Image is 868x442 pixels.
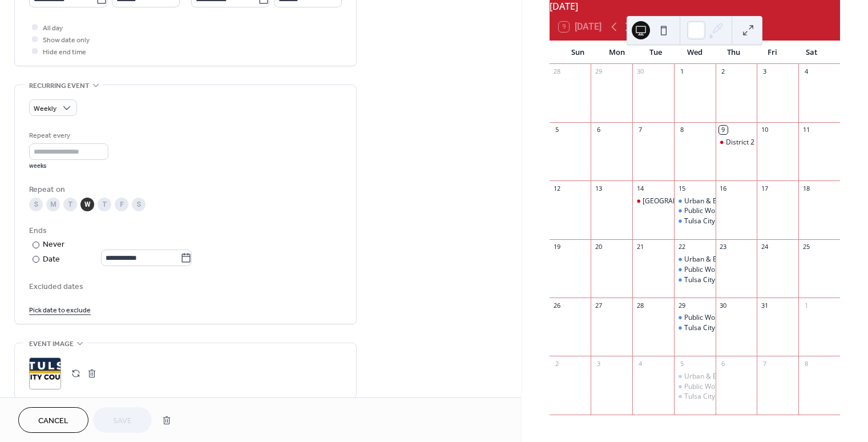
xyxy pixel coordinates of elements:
div: Repeat on [29,184,340,196]
div: 26 [553,301,562,310]
span: Recurring event [29,80,90,92]
div: 10 [760,126,769,134]
div: Public Works Committee Meeting [674,265,716,275]
div: 5 [553,126,562,134]
div: S [29,198,43,211]
div: Urban & Economic Development Committee Meeting [674,196,716,206]
div: 18 [802,184,810,192]
div: 20 [594,243,603,251]
div: ; [29,357,61,389]
div: Urban & Economic Development Committee Meeting [684,372,853,381]
div: 22 [677,243,686,251]
div: Mon [597,41,636,64]
div: 2 [553,359,562,368]
div: 14 [636,184,644,192]
div: 2 [719,67,728,76]
div: 15 [677,184,686,192]
div: 7 [636,126,644,134]
div: S [132,198,146,211]
div: Urban & Economic Development Committee Meeting [674,372,716,381]
div: 4 [802,67,810,76]
div: 3 [760,67,769,76]
div: 13 [594,184,603,192]
div: 16 [719,184,728,192]
div: 24 [760,243,769,251]
div: Tulsa City Council Regular Meeting [674,392,716,401]
div: 5 [677,359,686,368]
div: Public Works Committee Meeting [684,206,790,216]
span: Event image [29,338,74,350]
span: Cancel [38,415,68,427]
div: T [98,198,111,211]
div: Thu [714,41,753,64]
div: Ends [29,225,340,237]
div: 12 [553,184,562,192]
span: Weekly [34,102,56,115]
div: Public Works Committee Meeting [674,206,716,216]
div: Sat [792,41,831,64]
span: Excluded dates [29,281,342,293]
div: 3 [594,359,603,368]
span: All day [43,22,63,34]
div: 23 [719,243,728,251]
div: Never [43,239,65,251]
div: Tue [636,41,675,64]
div: Tulsa City Council Regular Meeting [684,216,794,226]
div: F [115,198,128,211]
div: Tulsa City Council Regular Meeting [684,323,794,333]
div: Tulsa City Council Regular Meeting [684,275,794,285]
div: 29 [677,301,686,310]
div: 31 [760,301,769,310]
div: Sun [559,41,597,64]
div: 4 [636,359,644,368]
div: 30 [636,67,644,76]
div: Tulsa City Council Regular Meeting [674,323,716,333]
div: District 2 Neighborhood Meeting [726,138,830,147]
div: Public Works Committee Meeting [674,313,716,323]
div: 1 [802,301,810,310]
div: Tulsa City Council Regular Meeting [674,275,716,285]
div: Tulsa City Council Regular Meeting [674,216,716,226]
div: Public Works Committee Meeting [674,382,716,392]
div: District 2 Neighborhood Meeting [716,138,757,147]
div: Urban & Economic Development Committee Meeting [684,196,853,206]
div: 6 [719,359,728,368]
button: Cancel [18,407,88,433]
div: 28 [636,301,644,310]
div: 8 [677,126,686,134]
div: Public Works Committee Meeting [684,265,790,275]
div: Tulsa City Council Regular Meeting [684,392,794,401]
div: 19 [553,243,562,251]
div: 11 [802,126,810,134]
div: 8 [802,359,810,368]
div: 29 [594,67,603,76]
div: 7 [760,359,769,368]
div: 21 [636,243,644,251]
div: M [46,198,60,211]
div: weeks [29,162,108,170]
div: Fri [753,41,792,64]
div: [GEOGRAPHIC_DATA] [643,196,712,206]
div: 9 [719,126,728,134]
div: 6 [594,126,603,134]
div: 27 [594,301,603,310]
div: W [80,198,94,211]
div: Date [43,253,192,266]
div: 17 [760,184,769,192]
div: 1 [677,67,686,76]
div: 28 [553,67,562,76]
div: Wed [675,41,714,64]
div: T [63,198,77,211]
span: Pick date to exclude [29,304,91,316]
div: 30 [719,301,728,310]
div: Public Works Committee Meeting [684,313,790,323]
div: 25 [802,243,810,251]
div: Repeat every [29,130,106,142]
div: District 5 Town Hall [632,196,674,206]
div: Urban & Economic Development Committee Meeting [674,255,716,264]
span: Hide end time [43,46,86,58]
span: Show date only [43,34,90,46]
div: Public Works Committee Meeting [684,382,790,392]
div: Urban & Economic Development Committee Meeting [684,255,853,264]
